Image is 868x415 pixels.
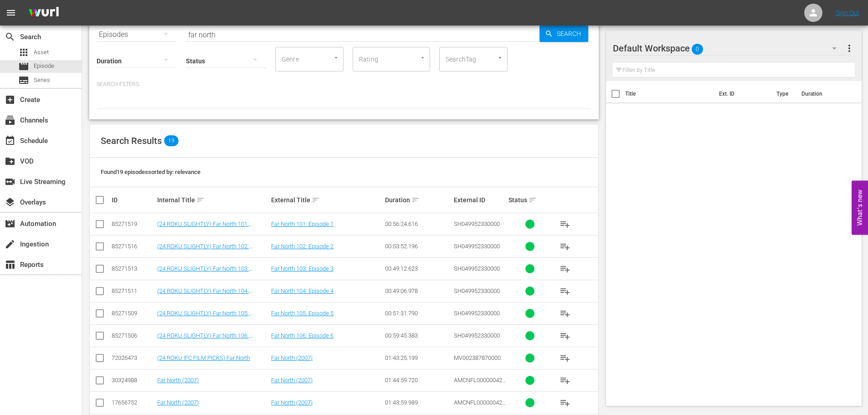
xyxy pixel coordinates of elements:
th: Ext. ID [714,81,771,107]
div: 00:51:31.790 [385,310,451,317]
span: Schedule [5,135,15,146]
a: (24 ROKU SLIGHTLY) Far North 106: Episode 6 [157,332,252,346]
a: (24 ROKU SLIGHTLY) Far North 102: Episode 2 [157,243,252,256]
span: Live Streaming [5,176,15,187]
span: 0 [692,40,703,59]
span: playlist_add [560,219,570,230]
div: 00:49:06.978 [385,287,451,294]
span: Series [18,75,29,86]
div: Episodes [97,22,177,47]
div: 01:43:25.199 [385,354,451,361]
span: playlist_add [560,353,570,364]
div: 17656752 [112,399,154,406]
a: (24 ROKU IFC FILM PICKS) Far North [157,354,250,361]
span: playlist_add [560,375,570,386]
a: (24 ROKU SLIGHTLY) Far North 101: Episode 1 [157,220,252,234]
button: playlist_add [554,392,576,414]
span: Search [5,31,15,42]
span: menu [5,7,16,18]
span: playlist_add [560,263,570,274]
span: playlist_add [560,330,570,341]
th: Title [625,81,714,107]
span: SH049952330000 [454,332,500,339]
div: 01:44:59.720 [385,377,451,384]
button: Open Feedback Widget [852,180,868,235]
a: (24 ROKU SLIGHTLY) Far North 104: Episode 4 [157,287,252,301]
div: External ID [454,196,506,204]
button: Open [332,53,340,62]
div: Duration [385,195,451,205]
span: Found 19 episodes sorted by: relevance [101,169,200,175]
a: (24 ROKU SLIGHTLY) Far North 105: Episode 5 [157,310,252,323]
div: 85271519 [112,220,154,227]
div: 01:43:59.989 [385,399,451,406]
button: playlist_add [554,213,576,235]
div: 00:59:45.383 [385,332,451,339]
div: 00:56:24.616 [385,220,451,227]
a: Far North 105: Episode 5 [271,310,334,317]
span: Create [5,94,15,105]
span: SH049952330000 [454,220,500,227]
span: sort [196,196,205,204]
a: Far North 103: Episode 3 [271,265,334,272]
button: playlist_add [554,347,576,369]
div: 85271509 [112,310,154,317]
div: 85271513 [112,265,154,272]
div: 30324988 [112,377,154,384]
span: VOD [5,156,15,167]
a: Far North (2007) [157,377,199,384]
a: Far North 104: Episode 4 [271,287,334,294]
span: SH049952330000 [454,287,500,294]
button: playlist_add [554,258,576,280]
span: more_vert [844,43,855,54]
span: sort [312,196,320,204]
span: Search Results [101,135,162,146]
span: Reports [5,259,15,270]
span: Automation [5,218,15,229]
a: Far North (2007) [271,354,313,361]
div: 00:53:52.196 [385,243,451,250]
button: Search [539,26,588,42]
div: 72026473 [112,354,154,361]
button: playlist_add [554,302,576,324]
span: Overlays [5,197,15,208]
span: Asset [34,48,49,57]
span: playlist_add [560,308,570,319]
th: Duration [796,81,851,107]
span: playlist_add [560,286,570,297]
span: MV002387870000 [454,354,501,361]
span: playlist_add [560,241,570,252]
button: playlist_add [554,369,576,391]
button: Open [496,53,504,62]
span: Episode [34,61,54,71]
span: SH049952330000 [454,243,500,250]
a: Far North 101: Episode 1 [271,220,334,227]
span: Channels [5,115,15,126]
span: sort [529,196,537,204]
button: playlist_add [554,280,576,302]
span: Series [34,76,50,85]
button: Open [418,53,427,62]
div: Status [508,195,551,205]
a: Far North (2007) [157,399,199,406]
span: Search [553,26,588,42]
span: Asset [18,47,29,58]
span: 19 [164,135,179,146]
button: playlist_add [554,325,576,347]
div: 85271511 [112,287,154,294]
div: External Title [271,195,382,205]
span: SH049952330000 [454,265,500,272]
span: Episode [18,61,29,72]
span: sort [411,196,420,204]
span: AMCNFL0000004290TV [454,399,506,413]
button: more_vert [844,37,855,59]
span: Ingestion [5,239,15,250]
div: ID [112,196,154,204]
p: Search Filters: [97,81,591,88]
a: Far North (2007) [271,377,313,384]
a: Far North 102: Episode 2 [271,243,334,250]
div: 85271516 [112,243,154,250]
span: SH049952330000 [454,310,500,317]
span: AMCNFL0000004290TV [454,377,506,390]
div: 85271506 [112,332,154,339]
